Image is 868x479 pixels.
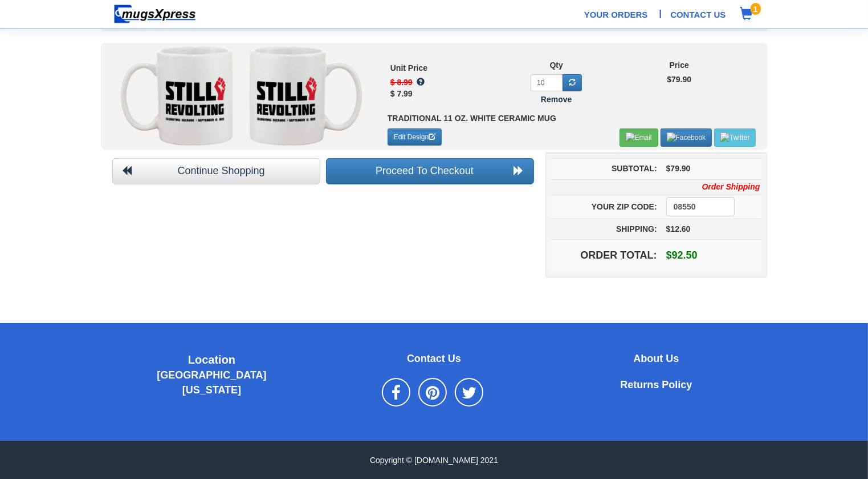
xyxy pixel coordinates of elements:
span: | [659,7,662,21]
h4: $92.50 [666,250,757,261]
img: 4247.png [255,57,318,140]
h5: Traditional 11 oz. White Ceramic Mug [388,114,756,123]
h4: Order Total: [556,250,657,261]
b: About Us [633,353,679,364]
img: Facebook [664,130,709,146]
b: $ 7.99 [390,89,413,98]
img: 4247R.png [164,57,227,140]
label: Unit Price [390,63,427,74]
a: Edit Design [388,128,442,146]
img: Email [623,130,655,146]
a: Home [109,9,201,18]
a: Update Qty [563,74,582,91]
b: Location [188,353,235,366]
a: Your Orders [584,9,648,21]
a: Remove [541,94,572,106]
img: AwhiteR.gif [121,46,233,147]
b: [GEOGRAPHIC_DATA] [US_STATE] [157,369,266,396]
a: Continue Shopping [112,158,320,184]
label: Qty [550,60,563,71]
a: Returns Policy [620,381,692,390]
a: Contact Us [407,355,461,364]
b: $79.90 [667,75,691,84]
b: Remove [541,95,572,104]
b: $ 8.99 [390,78,413,87]
b: Contact Us [407,353,461,364]
div: Copyright © [DOMAIN_NAME] 2021 [101,455,768,466]
h5: Shipping: [556,225,657,234]
span: 1 [751,3,761,15]
label: Price [670,60,689,71]
img: Awhite.gif [250,46,362,147]
h5: $79.90 [666,164,757,173]
input: ZipCode [666,197,735,216]
h5: Your Zip Code: [556,203,657,211]
h5: $12.60 [666,225,757,234]
a: Proceed To Checkout [326,158,534,184]
img: Twitter [718,130,752,146]
img: mugsexpress logo [113,4,197,24]
b: Returns Policy [620,379,692,391]
i: Order Shipping [702,182,760,193]
a: Contact Us [670,9,726,21]
h5: Subtotal: [556,164,657,173]
a: About Us [633,355,679,364]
